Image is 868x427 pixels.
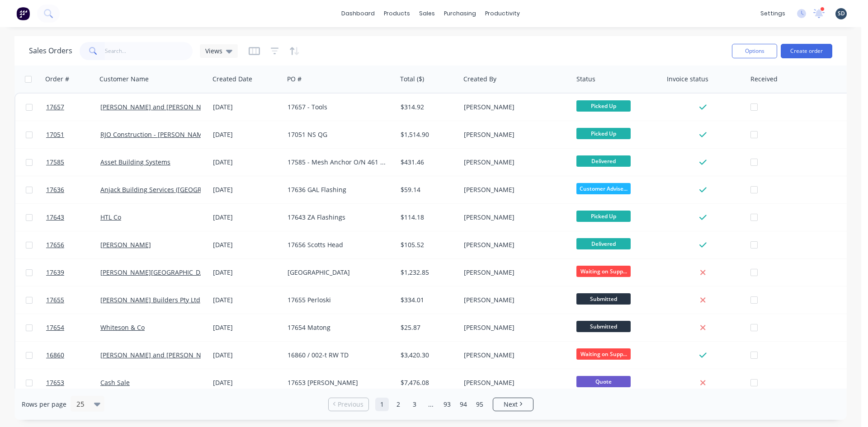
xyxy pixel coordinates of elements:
[46,103,64,112] span: 17657
[329,400,368,409] a: Previous page
[401,351,454,360] div: $3,420.30
[288,296,388,305] div: 17655 Perloski
[46,296,64,305] span: 17655
[16,7,30,20] img: Factory
[213,240,280,249] div: [DATE]
[576,75,595,84] div: Status
[213,103,280,112] div: [DATE]
[100,351,217,359] a: [PERSON_NAME] and [PERSON_NAME]
[576,155,631,167] span: Delivered
[46,286,100,314] a: 17655
[288,213,388,222] div: 17643 ZA Flashings
[46,314,100,341] a: 17654
[464,323,564,332] div: [PERSON_NAME]
[463,75,496,84] div: Created By
[46,351,64,360] span: 16860
[375,398,389,411] a: Page 1 is your current page
[100,296,200,304] a: [PERSON_NAME] Builders Pty Ltd
[473,398,486,411] a: Page 95
[213,323,280,332] div: [DATE]
[212,75,252,84] div: Created Date
[576,293,631,305] span: Submitted
[213,185,280,194] div: [DATE]
[100,240,151,249] a: [PERSON_NAME]
[576,183,631,194] span: Customer Advise...
[838,9,845,18] span: SD
[46,342,100,369] a: 16860
[46,259,100,286] a: 17639
[46,121,100,148] a: 17051
[408,398,421,411] a: Page 3
[46,268,64,277] span: 17639
[100,323,145,332] a: Whiteson & Co
[46,369,100,396] a: 17653
[400,75,424,84] div: Total ($)
[100,130,250,139] a: RJO Construction - [PERSON_NAME] 0429 465 115
[22,400,66,409] span: Rows per page
[288,103,388,112] div: 17657 - Tools
[288,351,388,360] div: 16860 / 002-t RW TD
[288,268,388,277] div: [GEOGRAPHIC_DATA]
[576,376,631,387] span: Quote
[401,103,454,112] div: $314.92
[439,7,481,20] div: purchasing
[401,213,454,222] div: $114.18
[756,7,790,20] div: settings
[576,348,631,360] span: Waiting on Supp...
[576,128,631,139] span: Picked Up
[325,398,537,411] ul: Pagination
[337,7,379,20] a: dashboard
[464,351,564,360] div: [PERSON_NAME]
[415,7,439,20] div: sales
[401,158,454,167] div: $431.46
[464,296,564,305] div: [PERSON_NAME]
[440,398,454,411] a: Page 93
[213,268,280,277] div: [DATE]
[46,149,100,176] a: 17585
[464,268,564,277] div: [PERSON_NAME]
[213,378,280,387] div: [DATE]
[576,321,631,332] span: Submitted
[379,7,415,20] div: products
[100,158,170,166] a: Asset Building Systems
[213,296,280,305] div: [DATE]
[732,44,777,58] button: Options
[464,185,564,194] div: [PERSON_NAME]
[100,378,130,387] a: Cash Sale
[100,268,213,277] a: [PERSON_NAME][GEOGRAPHIC_DATA]
[401,296,454,305] div: $334.01
[576,100,631,112] span: Picked Up
[401,130,454,139] div: $1,514.90
[667,75,708,84] div: Invoice status
[504,400,518,409] span: Next
[46,176,100,203] a: 17636
[46,378,64,387] span: 17653
[424,398,438,411] a: Jump forward
[46,240,64,249] span: 17656
[576,211,631,222] span: Picked Up
[213,213,280,222] div: [DATE]
[213,351,280,360] div: [DATE]
[46,323,64,332] span: 17654
[288,323,388,332] div: 17654 Matong
[464,378,564,387] div: [PERSON_NAME]
[46,213,64,222] span: 17643
[288,130,388,139] div: 17051 NS QG
[288,378,388,387] div: 17653 [PERSON_NAME]
[100,103,217,111] a: [PERSON_NAME] and [PERSON_NAME]
[46,185,64,194] span: 17636
[464,103,564,112] div: [PERSON_NAME]
[46,94,100,121] a: 17657
[401,240,454,249] div: $105.52
[481,7,524,20] div: productivity
[401,323,454,332] div: $25.87
[464,240,564,249] div: [PERSON_NAME]
[401,268,454,277] div: $1,232.85
[46,204,100,231] a: 17643
[464,130,564,139] div: [PERSON_NAME]
[45,75,69,84] div: Order #
[99,75,149,84] div: Customer Name
[288,158,388,167] div: 17585 - Mesh Anchor O/N 461 Picton-425M
[781,44,832,58] button: Create order
[46,158,64,167] span: 17585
